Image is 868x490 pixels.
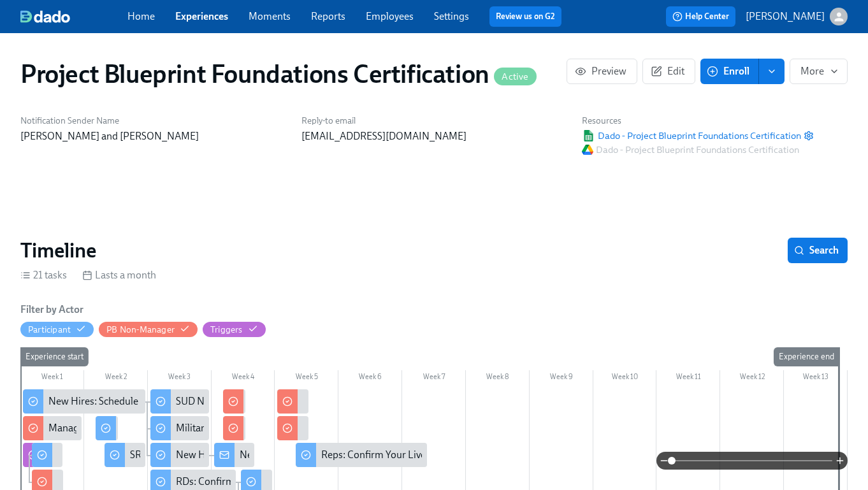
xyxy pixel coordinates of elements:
[20,59,537,89] h1: Project Blueprint Foundations Certification
[774,347,839,366] div: Experience end
[303,421,502,435] div: RDs: Instructions for Military/VA Rep Live Cert
[296,443,427,467] div: Reps: Confirm Your Live Certification Completion
[48,394,311,408] div: New Hires: Schedule your Project Blueprint Live Certification
[175,10,228,22] a: Experiences
[148,370,212,387] div: Week 3
[746,10,825,24] p: [PERSON_NAME]
[20,129,286,143] p: [PERSON_NAME] and [PERSON_NAME]
[105,443,145,467] div: SRDs: Schedule your Project Blueprint Live Certification
[746,8,848,25] button: [PERSON_NAME]
[240,448,428,462] div: New Hires: Get Ready for your PB Live Cert!
[530,370,593,387] div: Week 9
[434,10,469,22] a: Settings
[106,324,175,336] div: Hide PB Non-Manager
[709,65,749,78] span: Enroll
[301,129,567,143] p: [EMAIL_ADDRESS][DOMAIN_NAME]
[577,65,626,78] span: Preview
[582,130,595,141] img: Google Sheet
[176,448,406,462] div: New Hires: Complete Your Pre-Work Account Tiering
[20,370,84,387] div: Week 1
[797,244,839,257] span: Search
[176,475,386,489] div: RDs: Confirm Your Live Certification Completion
[642,59,695,84] button: Edit
[582,129,800,142] a: Google SheetDado - Project Blueprint Foundations Certification
[784,370,848,387] div: Week 13
[84,370,148,387] div: Week 2
[311,10,345,22] a: Reports
[20,268,67,282] div: 21 tasks
[653,65,684,78] span: Edit
[210,324,243,336] div: Hide Triggers
[28,324,71,336] div: Hide Participant
[99,322,198,337] button: PB Non-Manager
[720,370,784,387] div: Week 12
[130,448,370,462] div: SRDs: Schedule your Project Blueprint Live Certification
[277,389,308,414] div: RDs: Instructions for SUD Rep Live Cert
[277,416,308,440] div: RDs: Instructions for Military/VA Rep Live Cert
[212,370,275,387] div: Week 4
[790,59,848,84] button: More
[150,416,209,440] div: Military New Hires: Complete Your Pre-Work Account Tiering
[23,416,82,440] div: Managers: Instructions for Leading PB Live Certs for [GEOGRAPHIC_DATA]
[57,475,218,489] div: RDs: Instructions for Rep Cert Retake
[338,370,402,387] div: Week 6
[593,370,657,387] div: Week 10
[466,370,530,387] div: Week 8
[700,59,759,84] button: Enroll
[20,303,83,317] h6: Filter by Actor
[402,370,466,387] div: Week 7
[20,238,96,263] h2: Timeline
[176,421,441,435] div: Military New Hires: Complete Your Pre-Work Account Tiering
[496,10,555,23] a: Review us on G2
[494,72,536,82] span: Active
[203,322,266,337] button: Triggers
[303,394,472,408] div: RDs: Instructions for SUD Rep Live Cert
[176,394,427,408] div: SUD New Hires: Complete Your Pre-Work Account Tiering
[214,443,254,467] div: New Hires: Get Ready for your PB Live Cert!
[301,115,567,127] h6: Reply-to email
[567,59,637,84] button: Preview
[20,322,94,337] button: Participant
[321,448,535,462] div: Reps: Confirm Your Live Certification Completion
[150,443,209,467] div: New Hires: Complete Your Pre-Work Account Tiering
[20,10,127,23] a: dado
[800,65,837,78] span: More
[82,268,156,282] div: Lasts a month
[672,10,729,23] span: Help Center
[275,370,338,387] div: Week 5
[759,59,785,84] button: enroll
[20,10,70,23] img: dado
[20,347,89,366] div: Experience start
[23,389,145,414] div: New Hires: Schedule your Project Blueprint Live Certification
[489,6,561,27] button: Review us on G2
[150,389,209,414] div: SUD New Hires: Complete Your Pre-Work Account Tiering
[127,10,155,22] a: Home
[20,115,286,127] h6: Notification Sender Name
[266,475,458,489] div: RDs: Schedule Your Live Certification Retake
[249,10,291,22] a: Moments
[582,129,800,142] span: Dado - Project Blueprint Foundations Certification
[788,238,848,263] button: Search
[666,6,735,27] button: Help Center
[656,370,720,387] div: Week 11
[48,421,377,435] div: Managers: Instructions for Leading PB Live Certs for [GEOGRAPHIC_DATA]
[582,115,813,127] h6: Resources
[366,10,414,22] a: Employees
